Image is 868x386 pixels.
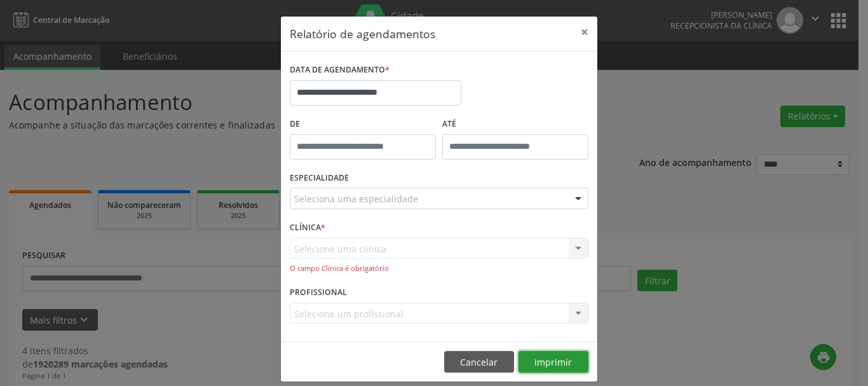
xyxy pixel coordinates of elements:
label: PROFISSIONAL [290,283,347,303]
span: Seleciona uma especialidade [294,192,418,205]
label: ATÉ [442,114,588,134]
label: CLÍNICA [290,218,325,238]
label: DATA DE AGENDAMENTO [290,60,390,80]
button: Close [572,17,597,48]
label: ESPECIALIDADE [290,169,349,188]
label: De [290,114,436,134]
button: Imprimir [519,351,588,373]
h5: Relatório de agendamentos [290,25,435,42]
div: O campo Clínica é obrigatório [290,263,588,274]
button: Cancelar [444,351,514,373]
